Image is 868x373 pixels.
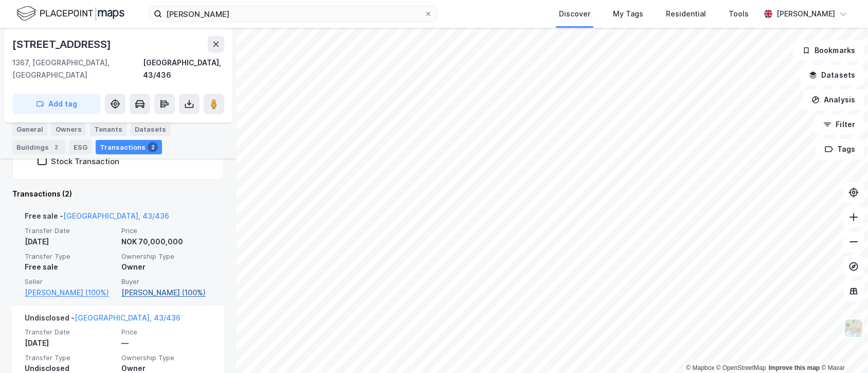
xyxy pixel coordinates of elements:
div: Owner [121,261,212,273]
div: Free sale [25,261,115,273]
span: Price [121,328,212,336]
span: Seller [25,277,115,286]
div: NOK 70,000,000 [121,236,212,248]
div: 1367, [GEOGRAPHIC_DATA], [GEOGRAPHIC_DATA] [12,57,143,81]
button: Datasets [800,65,864,85]
div: Owners [51,122,86,136]
div: — [121,337,212,349]
button: Tags [816,139,864,159]
button: Bookmarks [793,40,864,61]
div: [DATE] [25,236,115,248]
div: [GEOGRAPHIC_DATA], 43/436 [143,57,224,81]
div: Kontrollprogram for chat [817,324,868,373]
a: [GEOGRAPHIC_DATA], 43/436 [75,313,180,322]
div: Transactions [96,140,162,154]
span: Transfer Type [25,252,115,261]
span: Ownership Type [121,353,212,362]
button: Filter [815,114,864,135]
div: Transactions (2) [12,188,224,200]
a: [GEOGRAPHIC_DATA], 43/436 [63,211,169,220]
div: Discover [559,8,590,20]
img: logo.f888ab2527a4732fd821a326f86c7f29.svg [16,5,124,23]
span: Transfer Type [25,353,115,362]
input: Search by address, cadastre, landlords, tenants or people [162,6,424,22]
span: Price [121,226,212,235]
div: General [12,122,47,136]
div: Buildings [12,140,65,154]
a: [PERSON_NAME] (100%) [121,287,212,299]
div: [DATE] [25,337,115,349]
span: Ownership Type [121,252,212,261]
div: Free sale - [25,210,169,226]
div: 2 [148,142,158,152]
span: Transfer Date [25,328,115,336]
div: Stock Transaction [51,156,119,166]
span: Transfer Date [25,226,115,235]
div: [PERSON_NAME] [776,8,835,20]
div: ESG [69,140,92,154]
iframe: Chat Widget [817,324,868,373]
div: Tenants [90,122,126,136]
div: Tools [729,8,749,20]
span: Buyer [121,277,212,286]
div: My Tags [613,8,643,20]
button: Analysis [803,90,864,110]
div: Undisclosed - [25,312,180,328]
div: 2 [51,142,61,152]
button: Add tag [12,94,101,114]
a: Improve this map [769,364,820,371]
a: [PERSON_NAME] (100%) [25,287,115,299]
div: [STREET_ADDRESS] [12,36,113,52]
div: Residential [666,8,706,20]
a: OpenStreetMap [716,364,766,371]
img: Z [844,318,863,338]
div: Datasets [131,122,170,136]
a: Mapbox [686,364,714,371]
